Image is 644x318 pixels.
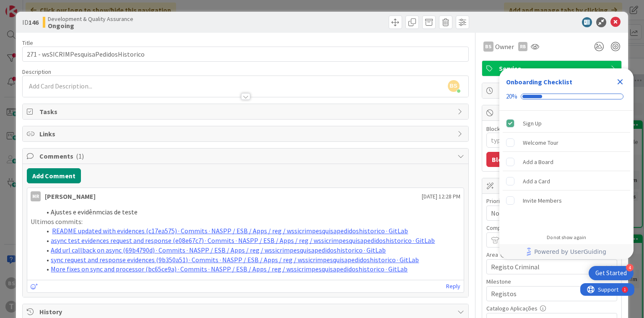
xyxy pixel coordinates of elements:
[613,75,627,89] div: Close Checklist
[448,80,460,92] span: BS
[486,152,515,167] button: Block
[499,244,634,259] div: Footer
[499,108,606,118] span: Block
[499,111,634,229] div: Checklist items
[422,192,460,201] span: [DATE] 12:28 PM
[518,42,527,51] div: RB
[486,198,617,204] div: Priority
[499,63,606,73] span: Serviço
[51,255,419,264] a: sync request and response evidences (9b350a51) · Commits · NASPP / ESB / Apps / reg / wssicrimpes...
[523,138,558,148] div: Welcome Tour
[499,181,606,191] span: Custom Fields
[595,269,627,277] div: Get Started
[499,86,606,96] span: Dates
[39,129,453,139] span: Links
[27,168,81,183] button: Add Comment
[51,265,408,273] a: More fixes on sync and processor (bc65ce9a) · Commits · NASPP / ESB / Apps / reg / wssicrimpesqui...
[499,68,634,259] div: Checklist Container
[503,153,630,171] div: Add a Board is incomplete.
[31,217,460,227] p: Ultimos commits:
[22,68,51,76] span: Description
[39,307,453,317] span: History
[22,17,39,27] span: ID
[44,3,46,10] div: 1
[503,191,630,210] div: Invite Members is incomplete.
[491,288,598,300] span: Registos
[51,246,386,254] a: Add url callback on async (69b4790d) · Commits · NASPP / ESB / Apps / reg / wssicrimpesquisapedid...
[48,16,133,22] span: Development & Quality Assurance
[503,114,630,133] div: Sign Up is complete.
[18,1,38,11] span: Support
[503,133,630,152] div: Welcome Tour is incomplete.
[48,22,133,29] b: Ongoing
[491,207,598,219] span: Not Set
[31,191,41,201] div: MR
[506,93,627,100] div: Checklist progress: 20%
[523,157,553,167] div: Add a Board
[523,176,550,186] div: Add a Card
[491,261,598,273] span: Registo Criminal
[486,305,617,311] div: Catalogo Aplicações
[52,227,408,235] a: README updated with evidences (c17ea575) · Commits · NASPP / ESB / Apps / reg / wssicrimpesquisap...
[51,236,435,245] a: async test evidences request and response (e08e67c7) · Commits · NASPP / ESB / Apps / reg / wssic...
[22,47,468,62] input: type card name here...
[486,252,617,258] div: Area
[483,42,493,52] div: BS
[495,42,514,52] span: Owner
[486,125,527,133] label: Blocked Reason
[45,191,96,201] div: [PERSON_NAME]
[506,77,572,87] div: Onboarding Checklist
[76,152,84,160] span: ( 1 )
[486,279,617,284] div: Milestone
[534,247,606,257] span: Powered by UserGuiding
[486,225,617,231] div: Complexidade
[22,39,33,47] label: Title
[547,234,586,241] div: Do not show again
[41,207,460,217] li: Ajustes e evidênmcias de teste
[589,266,634,280] div: Open Get Started checklist, remaining modules: 4
[39,151,453,161] span: Comments
[39,107,453,117] span: Tasks
[29,18,39,26] b: 146
[503,172,630,190] div: Add a Card is incomplete.
[506,93,517,100] div: 20%
[504,244,629,259] a: Powered by UserGuiding
[523,118,542,128] div: Sign Up
[626,264,634,271] div: 4
[523,195,562,206] div: Invite Members
[446,281,460,292] a: Reply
